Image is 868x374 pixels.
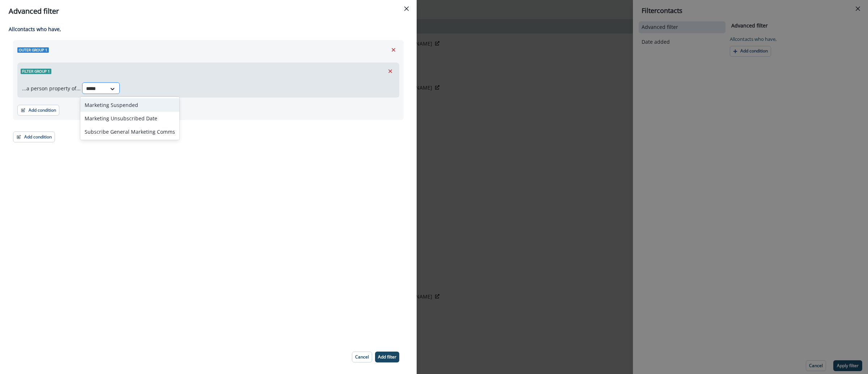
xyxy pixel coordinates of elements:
[355,354,369,360] p: Cancel
[401,3,412,14] button: Close
[375,352,399,362] button: Add filter
[80,112,179,125] div: Marketing Unsubscribed Date
[80,125,179,138] div: Subscribe General Marketing Comms
[80,98,179,112] div: Marketing Suspended
[378,354,396,360] p: Add filter
[22,85,81,92] p: ...a person property of...
[21,69,51,74] span: Filter group 1
[17,105,59,116] button: Add condition
[352,352,372,362] button: Cancel
[9,25,404,33] p: All contact s who have,
[384,66,396,77] button: Remove
[17,47,49,53] span: Outer group 1
[388,44,399,55] button: Remove
[9,6,408,17] div: Advanced filter
[13,132,55,142] button: Add condition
